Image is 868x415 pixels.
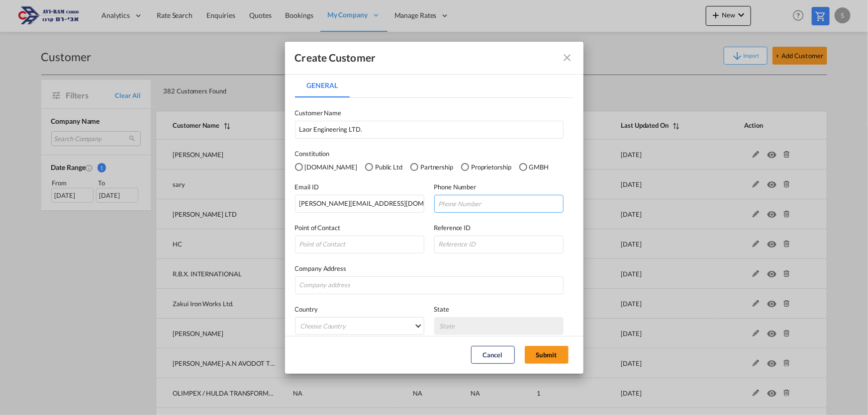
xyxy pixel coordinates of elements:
[295,74,360,97] md-pagination-wrapper: Use the left and right arrow keys to navigate between tabs
[434,223,564,233] label: Reference ID
[558,48,578,68] button: icon-close fg-AAA8AD
[461,162,511,172] md-radio-button: Proprietorship
[434,182,564,192] label: Phone Number
[434,317,564,335] md-select: {{(ctrl.parent.shipperInfo.viewShipper && !ctrl.parent.shipperInfo.state) ? 'N/A' : 'State' }}
[295,317,424,335] md-select: {{(ctrl.parent.shipperInfo.viewShipper && !ctrl.parent.shipperInfo.country) ? 'N/A' : 'Choose Cou...
[295,195,424,213] input: sean@laoreng.com
[285,42,583,374] md-dialog: General General ...
[434,195,564,213] input: Phone Number
[365,162,402,172] md-radio-button: Public Ltd
[295,51,376,64] div: Create Customer
[295,108,564,118] label: Customer Name
[410,162,453,172] md-radio-button: Partnership
[295,74,350,97] md-tab-item: General
[295,182,424,192] label: Email ID
[295,162,358,172] md-radio-button: Pvt.Ltd
[519,162,549,172] md-radio-button: GMBH
[295,276,564,294] input: Company address
[295,223,424,233] label: Point of Contact
[434,236,564,253] input: Reference ID
[562,52,574,64] md-icon: icon-close fg-AAA8AD
[434,304,564,314] label: State
[295,236,424,253] input: Point of Contact
[295,263,564,273] label: Company Address
[525,346,569,364] button: Submit
[295,121,564,139] input: Customer name
[295,149,574,159] label: Constitution
[471,346,515,364] button: Cancel
[295,304,424,314] label: Country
